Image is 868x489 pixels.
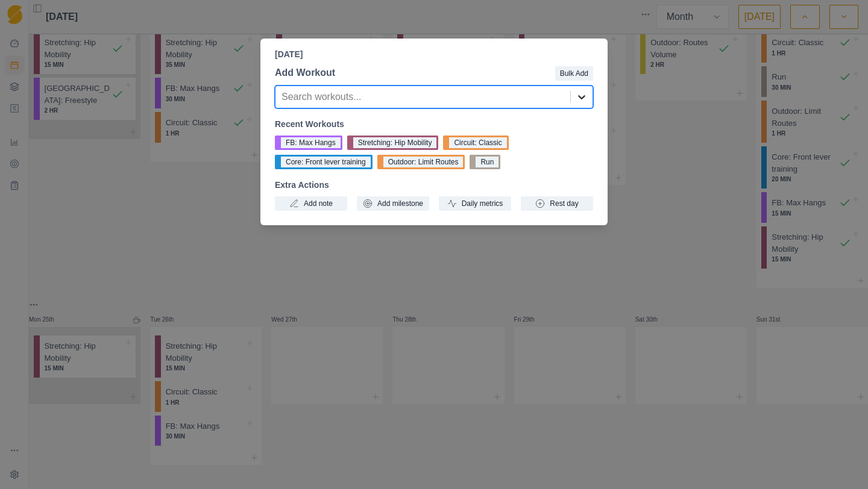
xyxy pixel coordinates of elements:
[275,66,335,80] p: Add Workout
[275,118,593,131] p: Recent Workouts
[275,179,593,192] p: Extra Actions
[521,196,593,211] button: Rest day
[275,135,342,150] button: FB: Max Hangs
[357,196,429,211] button: Add milestone
[470,155,500,169] button: Run
[347,135,439,150] button: Stretching: Hip Mobility
[275,196,347,211] button: Add note
[555,66,593,81] button: Bulk Add
[275,48,593,61] p: [DATE]
[377,155,465,169] button: Outdoor: Limit Routes
[443,135,508,150] button: Circuit: Classic
[275,155,373,169] button: Core: Front lever training
[439,196,511,211] button: Daily metrics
